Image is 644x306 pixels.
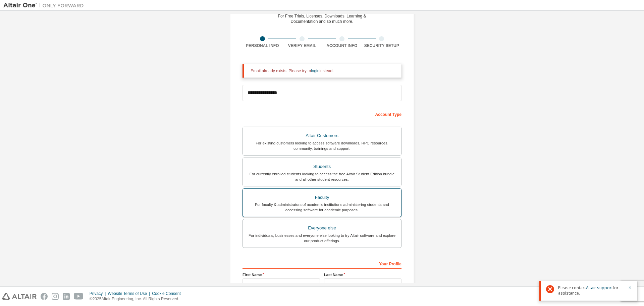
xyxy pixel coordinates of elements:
[3,2,87,9] img: Altair One
[52,293,59,300] img: instagram.svg
[74,293,84,300] img: youtube.svg
[247,193,397,202] div: Faculty
[243,43,282,48] div: Personal Info
[243,258,401,269] div: Your Profile
[243,272,320,277] label: First Name
[247,202,397,213] div: For faculty & administrators of academic institutions administering students and accessing softwa...
[247,140,397,151] div: For existing customers looking to access software downloads, HPC resources, community, trainings ...
[251,68,396,74] div: Email already exists. Please try to instead.
[558,285,624,296] span: Please contact for assistance.
[152,291,184,296] div: Cookie Consent
[243,108,401,119] div: Account Type
[278,13,366,24] div: For Free Trials, Licenses, Downloads, Learning & Documentation and so much more.
[324,272,401,277] label: Last Name
[586,285,613,291] a: Altair support
[322,43,362,48] div: Account Info
[247,162,397,171] div: Students
[2,293,37,300] img: altair_logo.svg
[311,69,319,73] a: login
[282,43,322,48] div: Verify Email
[247,233,397,244] div: For individuals, businesses and everyone else looking to try Altair software and explore our prod...
[90,296,185,302] p: © 2025 Altair Engineering, Inc. All Rights Reserved.
[247,171,397,182] div: For currently enrolled students looking to access the free Altair Student Edition bundle and all ...
[63,293,70,300] img: linkedin.svg
[362,43,402,48] div: Security Setup
[247,131,397,140] div: Altair Customers
[90,291,108,296] div: Privacy
[247,223,397,233] div: Everyone else
[41,293,48,300] img: facebook.svg
[108,291,152,296] div: Website Terms of Use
